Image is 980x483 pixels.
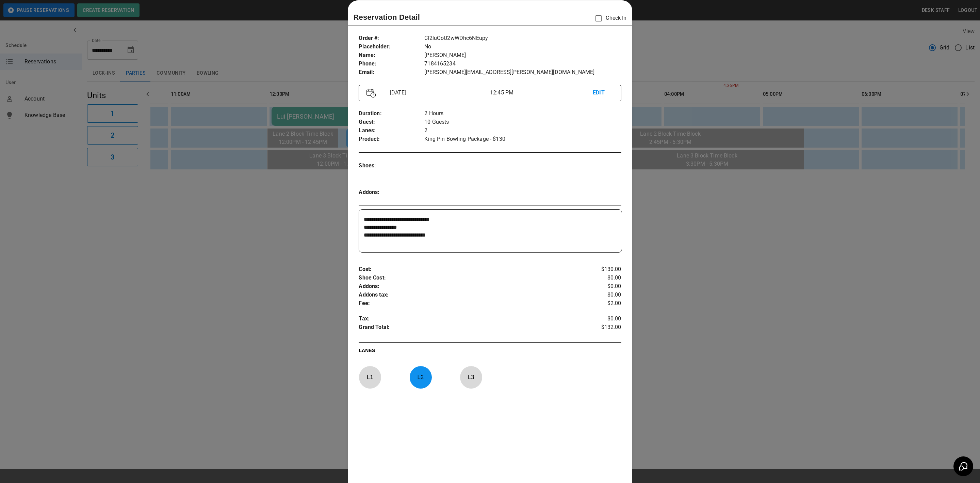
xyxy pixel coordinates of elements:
[577,323,621,333] p: $132.00
[359,135,424,144] p: Product :
[359,347,621,357] p: LANES
[424,135,621,144] p: King Pin Bowling Package - $130
[424,118,621,126] p: 10 Guests
[424,109,621,118] p: 2 Hours
[424,51,621,60] p: [PERSON_NAME]
[359,34,424,43] p: Order # :
[359,291,577,299] p: Addons tax :
[591,11,626,26] p: Check In
[460,369,482,385] p: L 3
[359,369,381,385] p: L 1
[359,188,424,197] p: Addons :
[359,60,424,68] p: Phone :
[409,369,432,385] p: L 2
[359,282,577,291] p: Addons :
[359,109,424,118] p: Duration :
[359,68,424,77] p: Email :
[424,34,621,43] p: Cl2luOoU2wWDhc6NEupy
[577,315,621,323] p: $0.00
[577,265,621,274] p: $130.00
[359,162,424,170] p: Shoes :
[387,89,490,97] p: [DATE]
[353,12,420,23] p: Reservation Detail
[359,299,577,308] p: Fee :
[359,265,577,274] p: Cost :
[366,89,376,98] img: Vector
[359,126,424,135] p: Lanes :
[359,315,577,323] p: Tax :
[359,118,424,126] p: Guest :
[577,274,621,282] p: $0.00
[424,68,621,77] p: [PERSON_NAME][EMAIL_ADDRESS][PERSON_NAME][DOMAIN_NAME]
[424,43,621,51] p: No
[490,89,593,97] p: 12:45 PM
[577,299,621,308] p: $2.00
[577,282,621,291] p: $0.00
[359,43,424,51] p: Placeholder :
[359,51,424,60] p: Name :
[593,89,613,97] p: EDIT
[424,60,621,68] p: 7184165234
[424,126,621,135] p: 2
[359,323,577,333] p: Grand Total :
[577,291,621,299] p: $0.00
[359,274,577,282] p: Shoe Cost :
